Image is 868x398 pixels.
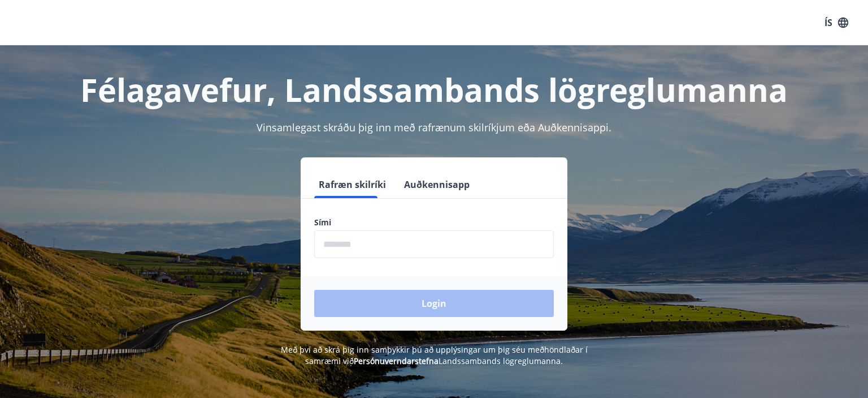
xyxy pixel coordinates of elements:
button: Rafræn skilríki [314,171,390,198]
h1: Félagavefur, Landssambands lögreglumanna [41,68,827,111]
span: Með því að skrá þig inn samþykkir þú að upplýsingar um þig séu meðhöndlaðar í samræmi við Landssa... [281,344,588,366]
label: Sími [314,217,554,228]
button: Auðkennisapp [400,171,474,198]
button: ÍS [818,12,854,33]
a: Persónuverndarstefna [354,356,439,366]
span: Vinsamlegast skráðu þig inn með rafrænum skilríkjum eða Auðkennisappi. [257,121,611,134]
